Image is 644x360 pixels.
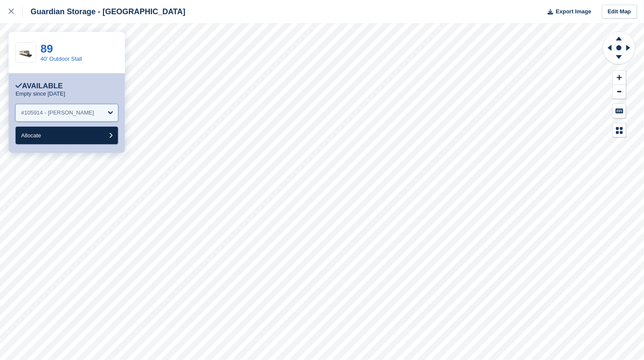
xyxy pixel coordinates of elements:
[602,5,637,19] a: Edit Map
[23,6,185,17] div: Guardian Storage - [GEOGRAPHIC_DATA]
[21,132,41,139] span: Allocate
[556,7,591,16] span: Export Image
[40,56,82,62] a: 40' Outdoor Stall
[16,127,118,144] button: Allocate
[613,123,626,137] button: Map Legend
[16,82,63,90] div: Available
[40,42,53,55] a: 89
[542,5,591,19] button: Export Image
[613,104,626,118] button: Keyboard Shortcuts
[613,85,626,99] button: Zoom Out
[21,109,94,117] div: #105914 - [PERSON_NAME]
[613,71,626,85] button: Zoom In
[16,47,36,58] img: Caravan%20-%20R.jpg
[16,90,65,97] p: Empty since [DATE]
